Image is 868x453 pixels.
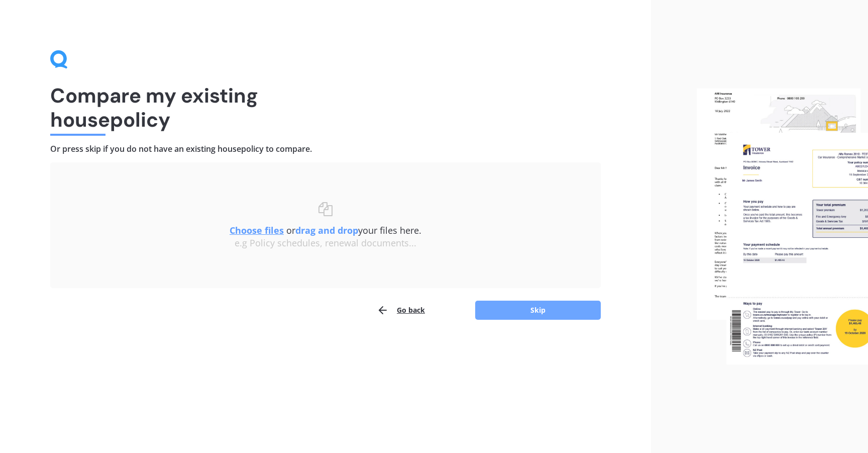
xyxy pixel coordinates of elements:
[50,144,601,154] h4: Or press skip if you do not have an existing house policy to compare.
[377,300,425,320] button: Go back
[70,238,581,249] div: e.g Policy schedules, renewal documents...
[230,224,284,236] u: Choose files
[295,224,358,236] b: drag and drop
[697,88,868,365] img: files.webp
[475,301,601,320] button: Skip
[50,83,601,132] h1: Compare my existing house policy
[230,224,421,236] span: or your files here.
